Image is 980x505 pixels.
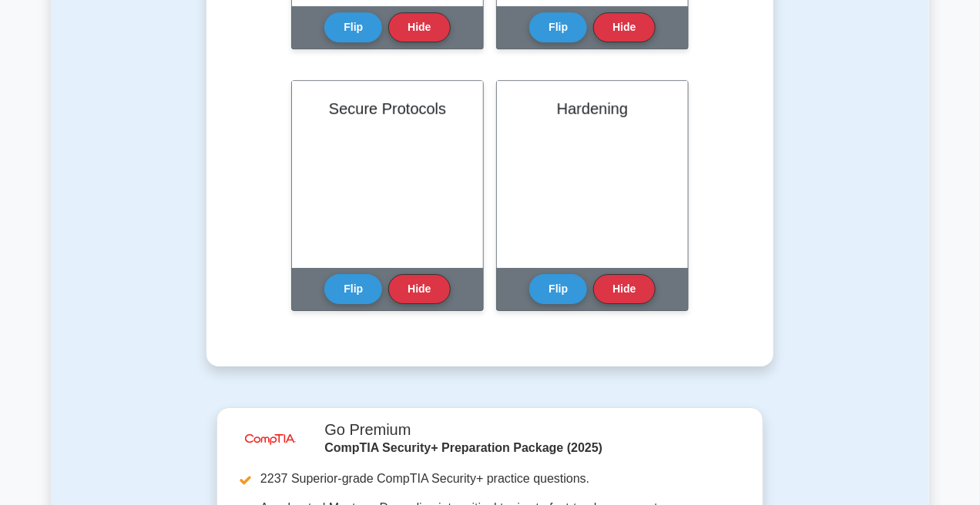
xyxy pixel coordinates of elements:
button: Flip [529,274,587,304]
button: Hide [593,12,655,42]
h2: Hardening [515,99,670,118]
button: Hide [593,274,655,304]
button: Flip [529,12,587,42]
button: Flip [324,12,382,42]
button: Flip [324,274,382,304]
button: Hide [388,12,450,42]
h2: Secure Protocols [310,99,465,118]
button: Hide [388,274,450,304]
